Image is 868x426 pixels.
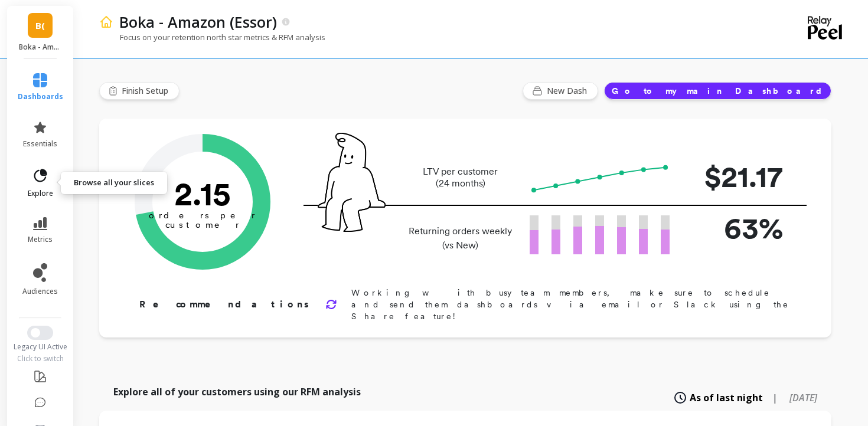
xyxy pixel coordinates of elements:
[690,391,763,405] span: As of last night
[113,385,361,399] p: Explore all of your customers using our RFM analysis
[174,174,231,213] text: 2.15
[772,391,778,405] span: |
[22,287,58,296] span: audiences
[19,42,62,52] p: Boka - Amazon (Essor)
[99,15,113,29] img: header icon
[688,206,783,250] p: 63%
[28,235,53,244] span: metrics
[604,82,831,100] button: Go to my main Dashboard
[23,139,57,149] span: essentials
[35,19,45,32] span: B(
[547,85,590,97] span: New Dash
[28,189,53,198] span: explore
[99,82,180,100] button: Finish Setup
[139,297,311,312] p: Recommendations
[688,155,783,199] p: $21.17
[99,32,325,42] p: Focus on your retention north star metrics & RFM analysis
[119,12,277,32] p: Boka - Amazon (Essor)
[18,92,63,101] span: dashboards
[789,391,817,404] span: [DATE]
[165,219,240,230] tspan: customer
[405,166,515,189] p: LTV per customer (24 months)
[318,133,386,232] img: pal seatted on line
[351,287,794,322] p: Working with busy team members, make sure to schedule and send them dashboards via email or Slack...
[6,354,75,363] div: Click to switch
[27,326,53,340] button: Switch to New UI
[6,342,75,352] div: Legacy UI Active
[122,85,172,97] span: Finish Setup
[405,224,515,253] p: Returning orders weekly (vs New)
[523,82,598,100] button: New Dash
[149,210,256,221] tspan: orders per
